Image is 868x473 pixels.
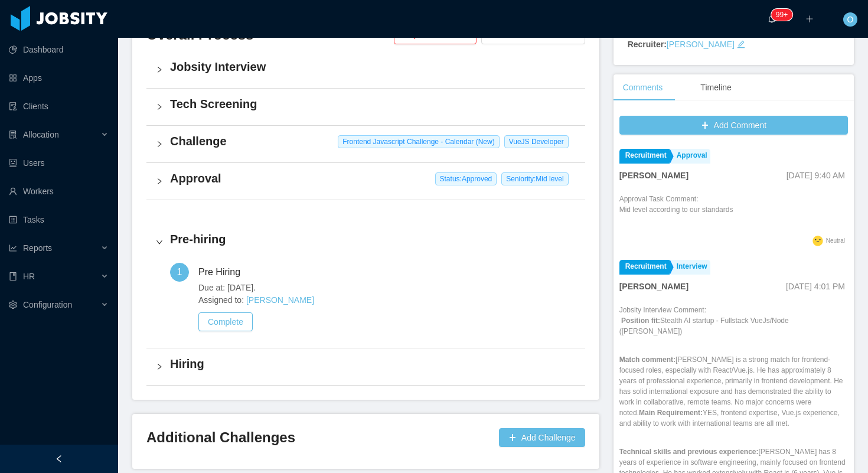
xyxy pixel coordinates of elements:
div: Comments [614,74,673,101]
button: Complete [198,312,253,331]
a: icon: userWorkers [9,180,109,203]
strong: Match comment: [619,355,676,364]
i: icon: setting [9,301,17,309]
i: icon: line-chart [9,244,17,252]
a: [PERSON_NAME] [667,40,735,49]
h4: Tech Screening [170,96,576,112]
span: Seniority: Mid level [501,172,568,185]
div: icon: rightChallenge [146,126,585,162]
i: icon: right [156,66,163,73]
sup: 1657 [771,9,792,21]
strong: Technical skills and previous experience: [619,448,759,456]
strong: [PERSON_NAME] [619,171,688,180]
p: Mid level according to our standards [619,204,733,215]
i: icon: book [9,272,17,280]
span: Due at: [DATE]. [198,282,576,294]
strong: Main Requirement: [639,409,703,417]
div: icon: rightTech Screening [146,89,585,125]
i: icon: plus [805,15,814,23]
span: 1 [177,267,182,277]
span: Neutral [826,237,845,244]
span: Status: Approved [435,172,497,185]
i: icon: edit [737,40,745,48]
i: icon: right [156,178,163,185]
a: Interview [671,260,710,275]
i: icon: right [156,363,163,370]
h4: Pre-hiring [170,231,576,247]
a: icon: pie-chartDashboard [9,38,109,61]
strong: Position fit: [621,317,660,325]
div: icon: rightPre-hiring [146,224,585,260]
h4: Approval [170,170,576,187]
div: icon: rightHiring [146,348,585,385]
div: icon: rightApproval [146,163,585,200]
strong: [PERSON_NAME] [619,282,688,291]
div: Pre Hiring [198,263,250,282]
i: icon: right [156,141,163,148]
span: Assigned to: [198,294,576,306]
span: [DATE] 9:40 AM [787,171,845,180]
span: HR [23,272,35,281]
a: icon: auditClients [9,94,109,118]
button: icon: plusAdd Comment [619,116,848,135]
span: Configuration [23,300,72,309]
div: Timeline [691,74,740,101]
div: icon: rightJobsity Interview [146,51,585,88]
span: Allocation [23,130,59,139]
i: icon: right [156,103,163,110]
i: icon: right [156,239,163,246]
h4: Challenge [170,133,576,149]
strong: Recruiter: [628,40,667,49]
a: icon: robotUsers [9,151,109,175]
a: icon: profileTasks [9,208,109,231]
p: Stealth AI startup - Fullstack VueJs/Node ([PERSON_NAME]) [619,315,848,337]
a: [PERSON_NAME] [246,295,314,305]
span: [DATE] 4:01 PM [786,282,845,291]
h4: Hiring [170,355,576,372]
span: O [847,12,854,27]
a: icon: appstoreApps [9,66,109,90]
button: icon: plusAdd Challenge [499,428,585,447]
span: Reports [23,243,52,253]
h4: Jobsity Interview [170,58,576,75]
p: [PERSON_NAME] is a strong match for frontend-focused roles, especially with React/Vue.js. He has ... [619,354,848,429]
h3: Additional Challenges [146,428,494,447]
span: VueJS Developer [504,135,569,148]
i: icon: solution [9,131,17,139]
i: icon: bell [768,15,776,23]
a: Recruitment [619,260,670,275]
a: Complete [198,317,253,327]
div: Approval Task Comment: [619,194,733,233]
a: Recruitment [619,149,670,164]
span: Frontend Javascript Challenge - Calendar (New) [338,135,499,148]
a: Approval [671,149,710,164]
